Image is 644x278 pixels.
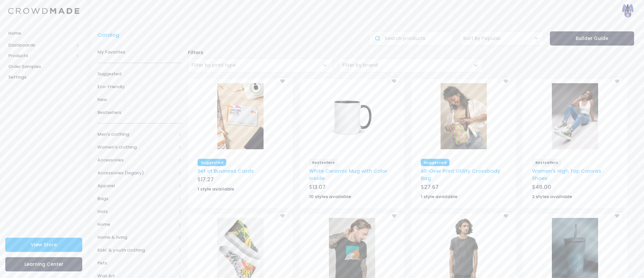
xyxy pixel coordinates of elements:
[97,208,176,215] span: Hats
[550,31,634,46] a: Builder Guide
[8,74,79,81] span: Settings
[532,159,561,166] span: Bestsellers
[309,183,395,192] div: $
[8,42,74,49] span: Dashboards
[309,193,351,200] strong: 10 styles available
[97,195,176,202] span: Bags
[97,106,182,119] a: Bestsellers
[97,49,182,55] span: My Favorites
[532,167,601,182] a: Women's High Top Canvas Shoes
[201,176,214,183] span: 17.27
[339,58,483,73] span: Filter by brand
[97,67,182,80] a: Suggested
[532,193,572,200] strong: 2 styles available
[197,167,254,174] a: Set of Business Cards
[97,131,176,138] span: Men's clothing
[535,183,551,191] span: 48.00
[97,234,176,241] span: Home & living
[8,63,79,70] span: Order Samples
[8,8,79,14] img: Logo
[97,109,182,116] span: Bestsellers
[342,62,378,69] span: Filter by brand
[97,71,182,77] span: Suggested
[97,80,182,93] a: Eco-Friendly
[188,58,332,73] span: Filter by print type
[8,52,74,59] span: Products
[5,257,82,271] a: Learning Center
[192,62,236,69] span: Filter by print type
[8,30,79,37] span: Home
[197,176,283,185] div: $
[97,46,182,58] a: My Favorites
[197,159,226,166] span: Suggested
[97,260,176,266] span: Pets
[97,84,182,90] span: Eco-Friendly
[309,167,387,182] a: White Ceramic Mug with Color Inside
[424,183,439,191] span: 27.67
[459,31,544,46] span: Sort By Popular
[31,241,57,248] span: View Store
[24,261,63,267] span: Learning Center
[312,183,326,191] span: 13.07
[97,170,176,176] span: Accessories (legacy)
[97,157,176,163] span: Accessories
[197,186,234,192] strong: 1 style available
[621,4,634,17] img: User
[97,183,176,189] span: Apparel
[369,31,453,46] input: Search products
[421,167,500,182] a: All-Over Print Utility Crossbody Bag
[421,159,449,166] span: Suggested
[5,238,82,252] a: View Store
[97,144,176,151] span: Women's clothing
[185,49,637,56] div: Filters
[97,96,182,103] span: New
[421,183,507,192] div: $
[463,35,501,42] span: Sort By Popular
[97,247,176,254] span: Kids' & youth clothing
[97,221,176,228] span: Home
[532,183,618,192] div: $
[309,159,338,166] span: Bestsellers
[97,31,123,39] a: Catalog
[421,193,457,200] strong: 1 style available
[97,93,182,106] a: New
